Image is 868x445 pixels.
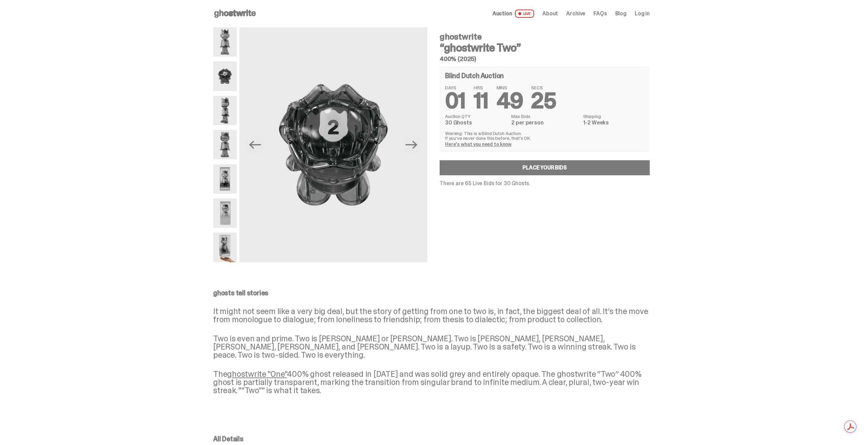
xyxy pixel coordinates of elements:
p: All Details [213,435,322,442]
span: MINS [497,85,523,90]
span: DAYS [445,85,466,90]
dd: 2 per person [511,120,579,125]
dt: Auction QTY [445,114,507,119]
span: 11 [474,87,488,115]
h5: 400% (2025) [440,56,650,62]
span: SECS [531,85,556,90]
a: Archive [566,11,585,16]
dd: 1-2 Weeks [583,120,644,125]
h4: ghostwrite [440,33,650,41]
p: Two is even and prime. Two is [PERSON_NAME] or [PERSON_NAME]. Two is [PERSON_NAME], [PERSON_NAME]... [213,335,650,359]
a: FAQs [593,11,607,16]
h3: “ghostwrite Two” [440,42,650,53]
span: LIVE [515,10,534,18]
img: ghostwrite_Two_8.png [213,130,237,159]
a: Place your Bids [440,160,650,175]
img: ghostwrite_Two_13.png [213,61,237,91]
a: Log in [635,11,650,16]
span: HRS [474,85,488,90]
span: 49 [497,87,523,115]
img: ghostwrite_Two_2.png [213,96,237,125]
img: ghostwrite_Two_Last.png [213,233,237,262]
a: ghostwrite "One" [227,369,287,379]
dt: Shipping [583,114,644,119]
span: Auction [492,11,512,16]
img: ghostwrite_Two_13.png [239,27,427,262]
dt: Max Bids [511,114,579,119]
a: Here's what you need to know [445,141,512,147]
span: 25 [531,87,556,115]
p: Warning: This is a Blind Dutch Auction. If you’ve never done this before, that’s OK. [445,131,644,140]
a: About [542,11,558,16]
dd: 30 Ghosts [445,120,507,125]
img: ghostwrite_Two_1.png [213,27,237,57]
p: There are 65 Live Bids for 30 Ghosts. [440,181,650,186]
img: ghostwrite_Two_17.png [213,198,237,228]
img: ghostwrite_Two_14.png [213,164,237,194]
a: Auction LIVE [492,10,534,18]
a: Blog [615,11,627,16]
p: It might not seem like a very big deal, but the story of getting from one to two is, in fact, the... [213,307,650,324]
button: Next [404,137,419,152]
span: 01 [445,87,466,115]
h4: Blind Dutch Auction [445,72,504,79]
p: The 400% ghost released in [DATE] and was solid grey and entirely opaque. The ghostwrite “Two” 40... [213,370,650,395]
p: ghosts tell stories [213,290,650,296]
button: Previous [248,137,263,152]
